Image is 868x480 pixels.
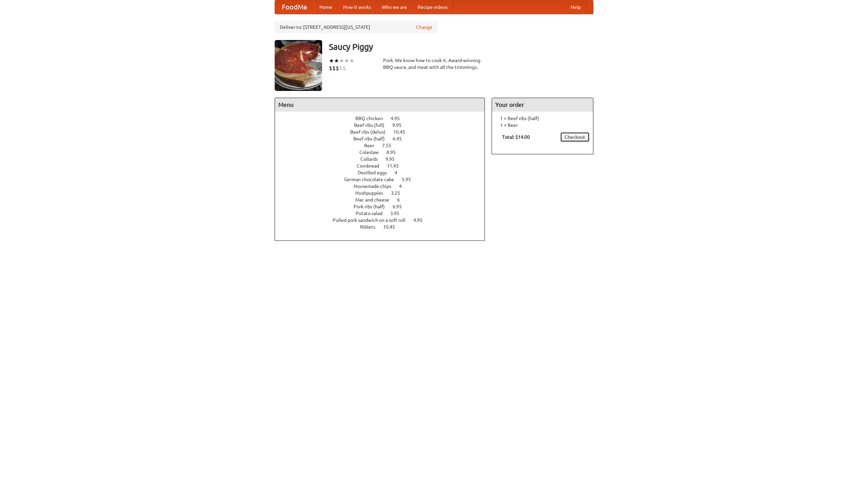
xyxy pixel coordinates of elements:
a: Checkout [560,132,590,142]
li: ★ [329,57,334,64]
span: 6.95 [393,204,409,209]
a: Coleslaw 8.95 [359,150,408,155]
a: FoodMe [275,0,314,14]
li: ★ [349,57,354,64]
span: 6.45 [393,136,409,141]
a: Home [314,0,338,14]
h3: Saucy Piggy [329,40,593,54]
li: $ [329,64,332,72]
span: 3.95 [390,211,406,216]
a: Devilled eggs 4 [358,170,410,175]
span: German chocolate cake [344,177,401,182]
span: Collards [360,156,384,162]
a: Help [565,0,586,14]
a: Cornbread 11.45 [357,163,411,169]
img: angular.jpg [275,40,322,91]
span: Potato salad [356,211,389,216]
span: Beef ribs (full) [354,122,391,128]
div: Deliver to: [STREET_ADDRESS][US_STATE] [275,21,437,33]
span: 4 [395,170,404,175]
span: 4.95 [413,217,429,223]
span: 3.25 [391,190,407,196]
span: BBQ chicken [355,116,390,121]
span: Devilled eggs [358,170,394,175]
a: Hushpuppies 3.25 [355,190,413,196]
span: Coleslaw [359,150,386,155]
a: Beef ribs (delux) 10.45 [350,129,418,135]
span: 10.45 [383,224,402,230]
a: Potato salad 3.95 [356,211,412,216]
span: 6 [397,197,407,203]
a: German chocolate cake 5.95 [344,177,423,182]
span: 4.95 [391,116,407,121]
span: Hushpuppies [355,190,390,196]
a: Pulled pork sandwich on a soft roll 4.95 [333,217,435,223]
a: Riblets 10.45 [360,224,408,230]
a: Housemade chips 4 [354,184,414,189]
span: Pork ribs (half) [354,204,392,209]
a: Mac and cheese 6 [355,197,412,203]
a: Beef ribs (half) 6.45 [353,136,414,141]
li: ★ [334,57,339,64]
li: $ [332,64,336,72]
span: Beef ribs (delux) [350,129,392,135]
span: 9.95 [386,156,401,162]
li: ★ [344,57,349,64]
span: 10.45 [393,129,412,135]
li: $ [339,64,342,72]
span: Pulled pork sandwich on a soft roll [333,217,412,223]
h4: Your order [492,98,593,112]
a: Change [416,24,432,31]
span: 7.55 [382,143,398,148]
span: Mac and cheese [355,197,396,203]
span: Housemade chips [354,184,398,189]
a: Pork ribs (half) 6.95 [354,204,414,209]
span: 5.95 [402,177,418,182]
li: 1 × Beef ribs (half) [495,115,590,122]
li: 1 × Beer [495,122,590,129]
a: Collards 9.95 [360,156,407,162]
li: $ [342,64,346,72]
span: Beef ribs (half) [353,136,392,141]
a: Beer 7.55 [364,143,404,148]
span: 11.45 [387,163,406,169]
a: Who we are [376,0,412,14]
li: $ [336,64,339,72]
a: BBQ chicken 4.95 [355,116,412,121]
b: Total: $14.00 [502,134,530,140]
a: How it works [338,0,376,14]
div: Pork. We know how to cook it. Award-winning BBQ sauce, and meat with all the trimmings. [383,57,485,71]
h4: Menu [275,98,485,112]
span: Cornbread [357,163,386,169]
span: Riblets [360,224,382,230]
li: ★ [339,57,344,64]
span: 8.95 [387,150,402,155]
a: Beef ribs (full) 9.95 [354,122,414,128]
span: Beer [364,143,381,148]
span: 4 [399,184,409,189]
a: Recipe videos [412,0,453,14]
span: 9.95 [392,122,408,128]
